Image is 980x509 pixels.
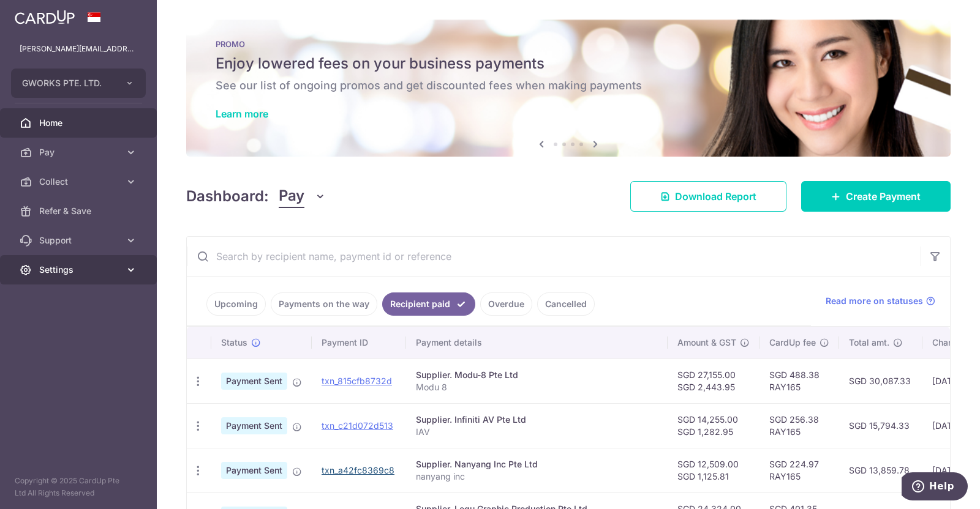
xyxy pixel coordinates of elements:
a: Payments on the way [271,292,377,316]
a: txn_c21d072d513 [322,420,393,431]
h4: Dashboard: [186,185,269,207]
td: SGD 256.38 RAY165 [759,403,839,448]
span: Status [221,336,247,349]
img: CardUp [15,10,75,24]
td: SGD 27,155.00 SGD 2,443.95 [668,359,759,403]
th: Payment details [406,327,668,359]
span: Support [39,234,120,247]
span: Amount & GST [677,336,736,349]
span: Pay [279,185,304,208]
span: Pay [39,146,120,158]
td: SGD 15,794.33 [839,403,922,448]
span: Read more on statuses [826,295,923,307]
a: txn_815cfb8732d [322,376,392,386]
img: Latest Promos Banner [186,20,951,157]
p: nanyang inc [416,470,658,483]
h5: Enjoy lowered fees on your business payments [216,54,921,73]
span: Payment Sent [221,373,287,390]
span: Home [39,117,120,129]
span: Payment Sent [221,462,287,479]
span: Refer & Save [39,205,120,217]
p: IAV [416,426,658,438]
td: SGD 30,087.33 [839,359,922,403]
td: SGD 12,509.00 SGD 1,125.81 [668,448,759,492]
p: Modu 8 [416,381,658,393]
div: Supplier. Modu-8 Pte Ltd [416,369,658,381]
span: CardUp fee [769,336,816,349]
span: Settings [39,264,120,276]
a: Download Report [630,181,786,212]
span: GWORKS PTE. LTD. [22,77,113,89]
td: SGD 488.38 RAY165 [759,359,839,403]
a: Overdue [480,292,532,316]
span: Payment Sent [221,417,287,434]
h6: See our list of ongoing promos and get discounted fees when making payments [216,78,921,93]
td: SGD 14,255.00 SGD 1,282.95 [668,403,759,448]
a: Read more on statuses [826,295,935,307]
iframe: Opens a widget where you can find more information [902,472,968,503]
button: GWORKS PTE. LTD. [11,69,146,98]
div: Supplier. Infiniti AV Pte Ltd [416,414,658,426]
input: Search by recipient name, payment id or reference [187,237,921,276]
p: [PERSON_NAME][EMAIL_ADDRESS][DOMAIN_NAME] [20,43,137,55]
span: Total amt. [849,336,889,349]
a: Create Payment [801,181,951,212]
td: SGD 13,859.78 [839,448,922,492]
a: Recipient paid [382,292,475,316]
td: SGD 224.97 RAY165 [759,448,839,492]
a: Learn more [216,108,268,120]
span: Create Payment [846,189,921,204]
a: Upcoming [206,292,266,316]
span: Download Report [675,189,756,204]
button: Pay [279,185,326,208]
a: Cancelled [537,292,595,316]
th: Payment ID [312,327,406,359]
p: PROMO [216,39,921,49]
a: txn_a42fc8369c8 [322,465,394,475]
div: Supplier. Nanyang Inc Pte Ltd [416,458,658,470]
span: Collect [39,176,120,188]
